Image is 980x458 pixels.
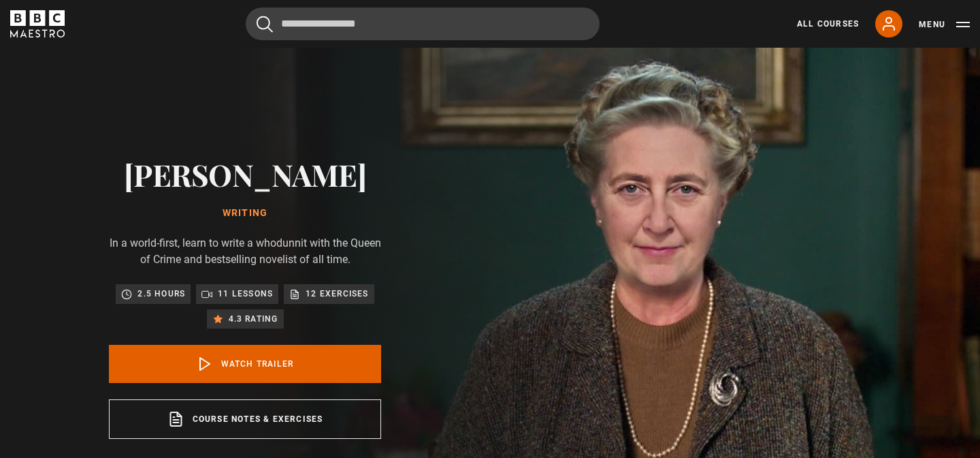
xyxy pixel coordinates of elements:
p: In a world-first, learn to write a whodunnit with the Queen of Crime and bestselling novelist of ... [109,235,381,268]
a: Watch Trailer [109,345,381,383]
input: Search [246,7,600,40]
p: 12 exercises [306,287,368,301]
button: Toggle navigation [919,18,970,31]
svg: BBC Maestro [10,10,65,37]
a: Course notes & exercises [109,399,381,439]
h2: [PERSON_NAME] [109,157,381,192]
p: 2.5 hours [137,287,185,301]
h1: Writing [109,208,381,219]
p: 4.3 rating [229,312,278,326]
button: Submit the search query [257,16,273,33]
p: 11 lessons [218,287,273,301]
a: All Courses [797,18,859,30]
